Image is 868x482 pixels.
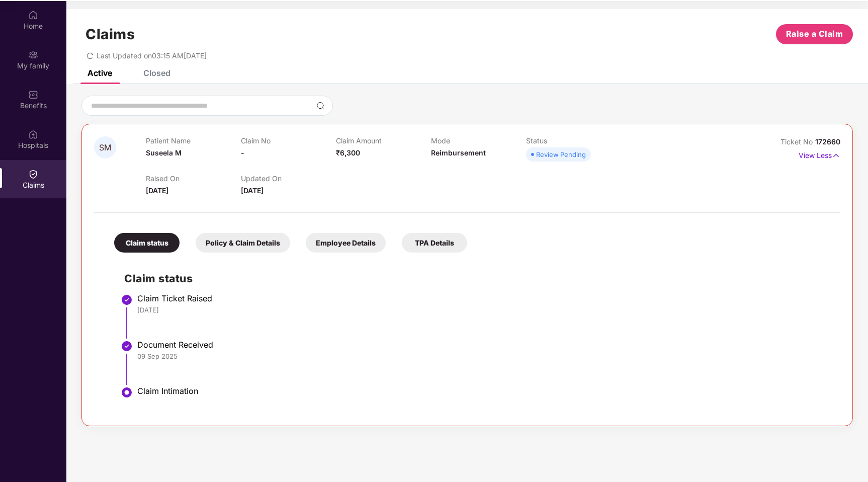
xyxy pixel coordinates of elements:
[146,174,241,183] p: Raised On
[306,233,386,253] div: Employee Details
[121,340,133,352] img: svg+xml;base64,PHN2ZyBpZD0iU3RlcC1Eb25lLTMyeDMyIiB4bWxucz0iaHR0cDovL3d3dy53My5vcmcvMjAwMC9zdmciIH...
[780,137,815,146] span: Ticket No
[146,136,241,145] p: Patient Name
[431,148,486,157] span: Reimbursement
[137,293,830,303] div: Claim Ticket Raised
[28,10,38,20] img: svg+xml;base64,PHN2ZyBpZD0iSG9tZSIgeG1sbnM9Imh0dHA6Ly93d3cudzMub3JnLzIwMDAvc3ZnIiB3aWR0aD0iMjAiIG...
[28,129,38,139] img: svg+xml;base64,PHN2ZyBpZD0iSG9zcGl0YWxzIiB4bWxucz0iaHR0cDovL3d3dy53My5vcmcvMjAwMC9zdmciIHdpZHRoPS...
[832,150,840,161] img: svg+xml;base64,PHN2ZyB4bWxucz0iaHR0cDovL3d3dy53My5vcmcvMjAwMC9zdmciIHdpZHRoPSIxNyIgaGVpZ2h0PSIxNy...
[241,148,244,157] span: -
[241,136,336,145] p: Claim No
[786,28,843,40] span: Raise a Claim
[316,102,324,110] img: svg+xml;base64,PHN2ZyBpZD0iU2VhcmNoLTMyeDMyIiB4bWxucz0iaHR0cDovL3d3dy53My5vcmcvMjAwMC9zdmciIHdpZH...
[431,136,526,145] p: Mode
[137,386,830,396] div: Claim Intimation
[336,136,431,145] p: Claim Amount
[526,136,621,145] p: Status
[88,68,112,78] div: Active
[124,270,830,287] h2: Claim status
[799,147,840,161] p: View Less
[121,386,133,398] img: svg+xml;base64,PHN2ZyBpZD0iU3RlcC1BY3RpdmUtMzJ4MzIiIHhtbG5zPSJodHRwOi8vd3d3LnczLm9yZy8yMDAwL3N2Zy...
[776,24,853,44] button: Raise a Claim
[536,149,586,159] div: Review Pending
[241,186,264,195] span: [DATE]
[241,174,336,183] p: Updated On
[114,233,180,253] div: Claim status
[121,294,133,306] img: svg+xml;base64,PHN2ZyBpZD0iU3RlcC1Eb25lLTMyeDMyIiB4bWxucz0iaHR0cDovL3d3dy53My5vcmcvMjAwMC9zdmciIH...
[99,143,111,152] span: SM
[137,340,830,350] div: Document Received
[97,51,207,60] span: Last Updated on 03:15 AM[DATE]
[815,137,840,146] span: 172660
[28,169,38,179] img: svg+xml;base64,PHN2ZyBpZD0iQ2xhaW0iIHhtbG5zPSJodHRwOi8vd3d3LnczLm9yZy8yMDAwL3N2ZyIgd2lkdGg9IjIwIi...
[137,352,830,361] div: 09 Sep 2025
[28,50,38,60] img: svg+xml;base64,PHN2ZyB3aWR0aD0iMjAiIGhlaWdodD0iMjAiIHZpZXdCb3g9IjAgMCAyMCAyMCIgZmlsbD0ibm9uZSIgeG...
[146,186,168,195] span: [DATE]
[196,233,290,253] div: Policy & Claim Details
[137,305,830,314] div: [DATE]
[143,68,170,78] div: Closed
[146,148,182,157] span: Suseela M
[336,148,360,157] span: ₹6,300
[28,90,38,100] img: svg+xml;base64,PHN2ZyBpZD0iQmVuZWZpdHMiIHhtbG5zPSJodHRwOi8vd3d3LnczLm9yZy8yMDAwL3N2ZyIgd2lkdGg9Ij...
[86,51,94,60] span: redo
[402,233,467,253] div: TPA Details
[85,26,135,43] h1: Claims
